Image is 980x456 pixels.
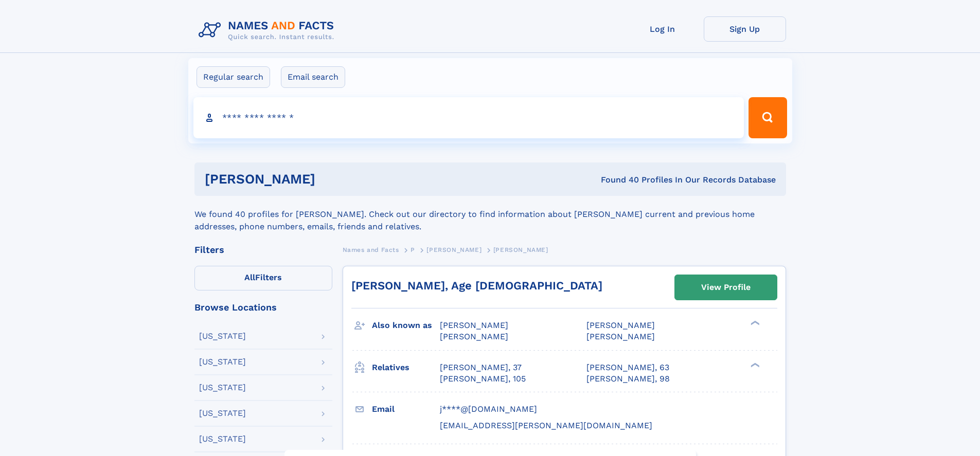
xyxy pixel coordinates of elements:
[199,358,246,366] div: [US_STATE]
[493,246,548,253] span: [PERSON_NAME]
[199,435,246,443] div: [US_STATE]
[205,173,458,186] h1: [PERSON_NAME]
[197,66,270,88] label: Regular search
[194,266,332,290] label: Filters
[586,373,670,385] a: [PERSON_NAME], 98
[199,332,246,340] div: [US_STATE]
[586,320,655,330] span: [PERSON_NAME]
[194,196,786,233] div: We found 40 profiles for [PERSON_NAME]. Check out our directory to find information about [PERSON...
[440,421,652,430] span: [EMAIL_ADDRESS][PERSON_NAME][DOMAIN_NAME]
[194,245,332,254] div: Filters
[675,275,777,300] a: View Profile
[440,362,522,373] a: [PERSON_NAME], 37
[440,332,508,341] span: [PERSON_NAME]
[351,279,602,292] a: [PERSON_NAME], Age [DEMOGRAPHIC_DATA]
[281,66,345,88] label: Email search
[748,361,760,368] div: ❯
[372,359,440,376] h3: Relatives
[458,174,776,186] div: Found 40 Profiles In Our Records Database
[748,320,760,326] div: ❯
[440,373,526,385] a: [PERSON_NAME], 105
[343,243,399,256] a: Names and Facts
[194,16,343,44] img: Logo Names and Facts
[586,362,669,373] a: [PERSON_NAME], 63
[586,332,655,341] span: [PERSON_NAME]
[372,400,440,418] h3: Email
[199,409,246,417] div: [US_STATE]
[244,272,255,282] span: All
[621,16,704,42] a: Log In
[411,246,415,253] span: P
[704,16,786,42] a: Sign Up
[411,243,415,256] a: P
[426,246,482,253] span: [PERSON_NAME]
[193,97,744,138] input: search input
[701,276,751,299] div: View Profile
[194,303,332,312] div: Browse Locations
[199,384,246,392] div: [US_STATE]
[426,243,482,256] a: [PERSON_NAME]
[440,320,508,330] span: [PERSON_NAME]
[372,317,440,334] h3: Also known as
[749,97,787,138] button: Search Button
